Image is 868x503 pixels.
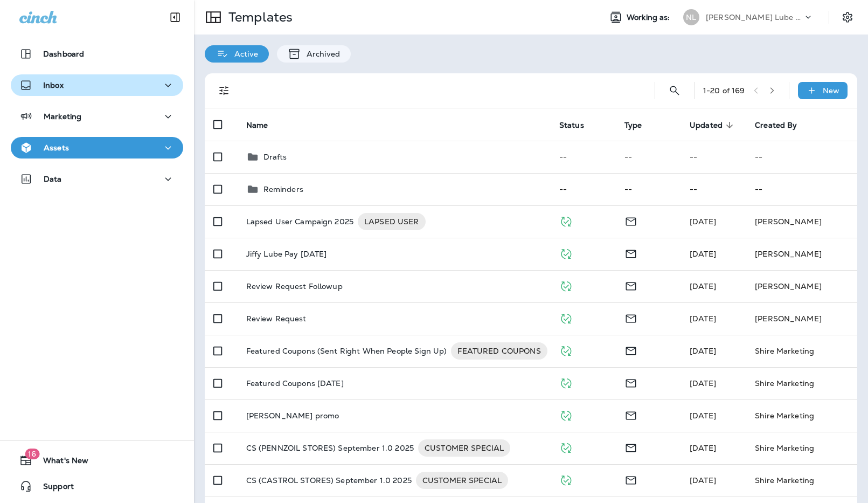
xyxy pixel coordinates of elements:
[44,175,62,183] p: Data
[624,313,637,322] span: Email
[559,442,573,452] span: Published
[11,476,183,497] button: Support
[559,248,573,258] span: Published
[624,216,637,225] span: Email
[624,248,637,258] span: Email
[624,377,637,387] span: Email
[690,281,716,291] span: Jennifer Welch
[358,216,426,227] span: LAPSED USER
[246,342,447,360] p: Featured Coupons (Sent Right When People Sign Up)
[624,120,656,130] span: Type
[418,443,510,453] span: CUSTOMER SPECIAL
[681,173,746,205] td: --
[559,377,573,387] span: Published
[690,378,716,388] span: Logan Chugg
[263,185,303,194] p: Reminders
[246,250,327,258] p: Jiffy Lube Pay [DATE]
[823,86,839,95] p: New
[11,106,183,127] button: Marketing
[746,367,857,399] td: Shire Marketing
[706,13,803,22] p: [PERSON_NAME] Lube Centers, Inc
[246,472,412,489] p: CS (CASTROL STORES) September 1.0 2025
[746,173,857,205] td: --
[246,379,344,388] p: Featured Coupons [DATE]
[160,6,190,28] button: Collapse Sidebar
[746,205,857,238] td: [PERSON_NAME]
[559,474,573,484] span: Published
[746,141,857,173] td: --
[551,141,616,173] td: --
[246,120,282,130] span: Name
[43,50,84,58] p: Dashboard
[44,143,69,152] p: Assets
[624,474,637,484] span: Email
[624,410,637,419] span: Email
[263,153,287,161] p: Drafts
[746,335,857,367] td: Shire Marketing
[627,13,672,22] span: Working as:
[451,342,547,360] div: FEATURED COUPONS
[213,80,235,101] button: Filters
[416,472,508,489] div: CUSTOMER SPECIAL
[11,137,183,159] button: Assets
[624,280,637,290] span: Email
[690,249,716,259] span: Logan Chugg
[746,270,857,302] td: [PERSON_NAME]
[838,8,857,27] button: Settings
[746,302,857,335] td: [PERSON_NAME]
[229,50,258,58] p: Active
[746,432,857,464] td: Shire Marketing
[224,9,293,25] p: Templates
[44,112,81,121] p: Marketing
[624,442,637,452] span: Email
[559,345,573,355] span: Published
[690,120,737,130] span: Updated
[624,121,642,130] span: Type
[746,238,857,270] td: [PERSON_NAME]
[703,86,745,95] div: 1 - 20 of 169
[746,399,857,432] td: Shire Marketing
[551,173,616,205] td: --
[559,280,573,290] span: Published
[559,216,573,225] span: Published
[681,141,746,173] td: --
[690,346,716,356] span: Shire Marketing
[690,443,716,453] span: Logan Chugg
[11,168,183,190] button: Data
[32,482,74,495] span: Support
[624,345,637,355] span: Email
[358,213,426,230] div: LAPSED USER
[683,9,699,25] div: NL
[11,74,183,96] button: Inbox
[616,173,681,205] td: --
[559,410,573,419] span: Published
[246,314,307,323] p: Review Request
[418,439,510,457] div: CUSTOMER SPECIAL
[559,121,584,130] span: Status
[246,411,339,420] p: [PERSON_NAME] promo
[559,313,573,322] span: Published
[451,346,547,356] span: FEATURED COUPONS
[690,314,716,323] span: Jennifer Welch
[690,476,716,485] span: Logan Chugg
[43,81,64,89] p: Inbox
[11,43,183,65] button: Dashboard
[246,121,268,130] span: Name
[616,141,681,173] td: --
[755,120,811,130] span: Created By
[416,475,508,486] span: CUSTOMER SPECIAL
[755,121,797,130] span: Created By
[11,450,183,471] button: 16What's New
[664,80,685,101] button: Search Templates
[246,282,343,291] p: Review Request Followup
[690,121,723,130] span: Updated
[746,464,857,497] td: Shire Marketing
[690,411,716,421] span: Logan Chugg
[32,456,88,469] span: What's New
[246,439,414,457] p: CS (PENNZOIL STORES) September 1.0 2025
[246,213,354,230] p: Lapsed User Campaign 2025
[559,120,598,130] span: Status
[25,449,39,459] span: 16
[690,217,716,226] span: Logan Chugg
[301,50,340,58] p: Archived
